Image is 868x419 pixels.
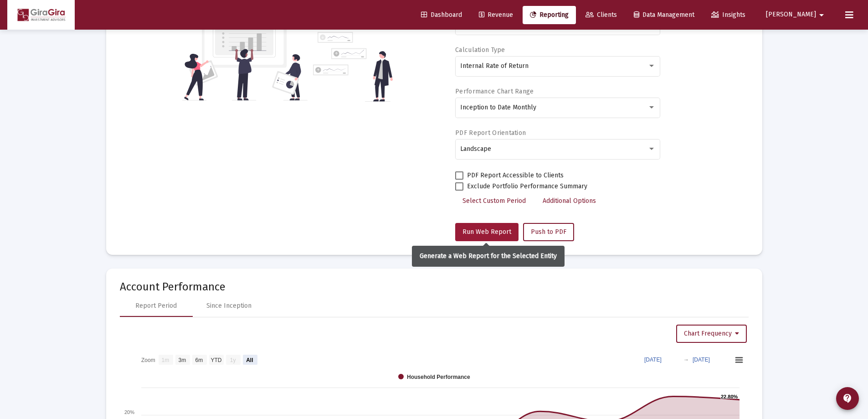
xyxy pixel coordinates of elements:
[178,357,186,363] text: 3m
[543,197,596,205] span: Additional Options
[462,197,526,205] span: Select Custom Period
[683,357,689,363] text: →
[479,11,513,19] span: Revenue
[693,357,710,363] text: [DATE]
[627,6,702,24] a: Data Management
[124,409,134,415] text: 20%
[141,357,155,363] text: Zoom
[460,62,529,70] span: Internal Rate of Return
[721,394,738,399] text: 22.80%
[195,357,203,363] text: 6m
[211,357,221,363] text: YTD
[531,228,566,236] span: Push to PDF
[455,46,505,54] label: Calculation Type
[755,5,838,24] button: [PERSON_NAME]
[14,6,68,24] img: Dashboard
[644,357,662,363] text: [DATE]
[842,393,853,404] mat-icon: contact_support
[407,374,470,380] text: Household Performance
[120,282,749,291] mat-card-title: Account Performance
[414,6,469,24] a: Dashboard
[455,223,519,241] button: Run Web Report
[523,6,576,24] a: Reporting
[462,228,511,236] span: Run Web Report
[135,301,177,310] div: Report Period
[472,6,520,24] a: Revenue
[455,88,534,95] label: Performance Chart Range
[711,11,745,19] span: Insights
[460,145,491,153] span: Landscape
[676,325,747,343] button: Chart Frequency
[684,330,739,337] span: Chart Frequency
[421,11,462,19] span: Dashboard
[634,11,694,19] span: Data Management
[467,170,564,181] span: PDF Report Accessible to Clients
[460,103,536,111] span: Inception to Date Monthly
[467,181,587,192] span: Exclude Portfolio Performance Summary
[578,6,624,24] a: Clients
[704,6,753,24] a: Insights
[182,11,308,102] img: reporting
[230,357,236,363] text: 1y
[586,11,617,19] span: Clients
[206,301,252,310] div: Since Inception
[455,129,526,137] label: PDF Report Orientation
[530,11,569,19] span: Reporting
[766,11,816,19] span: [PERSON_NAME]
[816,6,827,24] mat-icon: arrow_drop_down
[313,32,393,102] img: reporting-alt
[523,223,574,241] button: Push to PDF
[246,357,253,363] text: All
[161,357,169,363] text: 1m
